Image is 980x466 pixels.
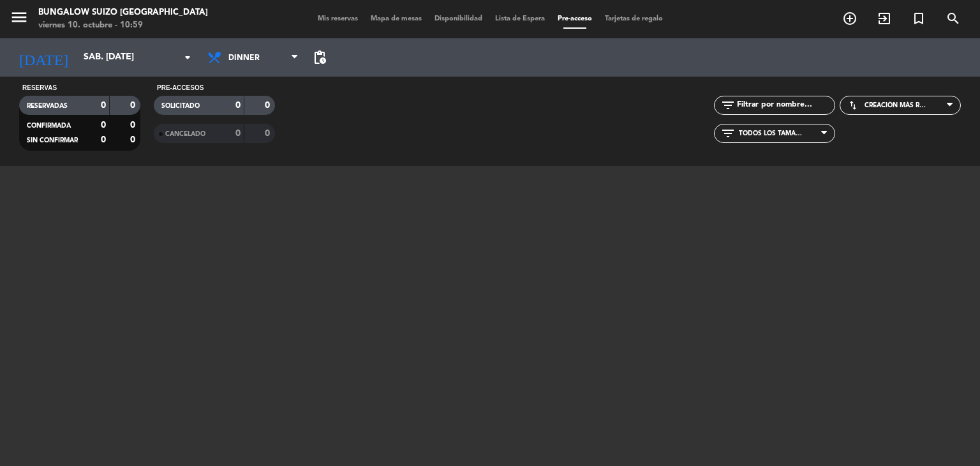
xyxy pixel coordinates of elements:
i: search [946,11,961,26]
i: turned_in_not [911,11,926,26]
strong: 0 [235,129,241,138]
span: RESERVADAS [27,103,68,109]
span: Tarjetas de regalo [598,15,669,22]
strong: 0 [101,121,106,130]
span: RESERVAR MESA [833,8,867,29]
span: Cancelado [165,131,205,137]
span: Dinner [228,46,289,70]
span: Pre-acceso [551,15,598,22]
filter-checkbox: EARLY_ACCESS_REQUESTED [154,96,275,115]
span: Lista de Espera [489,15,551,22]
span: BUSCAR [936,8,970,29]
label: Reservas [22,83,57,93]
span: Reserva especial [902,8,936,29]
span: CONFIRMADA [27,123,71,129]
label: Pre-accesos [157,83,204,93]
strong: 0 [101,101,106,110]
strong: 0 [130,135,138,144]
span: Todos los tamaños [739,130,803,137]
span: Creación más reciente [865,101,928,109]
i: arrow_drop_down [180,50,195,65]
strong: 0 [130,121,138,130]
span: pending_actions [312,50,327,65]
span: Mapa de mesas [364,15,428,22]
strong: 0 [265,101,272,110]
div: Bungalow Suizo [GEOGRAPHIC_DATA] [38,6,208,19]
i: add_circle_outline [842,11,857,26]
span: Solicitado [161,103,200,109]
i: filter_list [720,98,736,113]
strong: 0 [235,101,241,110]
strong: 0 [130,101,138,110]
i: exit_to_app [877,11,892,26]
strong: 0 [265,129,272,138]
strong: 0 [101,135,106,144]
button: menu [10,8,29,31]
span: SIN CONFIRMAR [27,137,78,144]
i: [DATE] [10,43,77,71]
i: menu [10,8,29,27]
span: Disponibilidad [428,15,489,22]
input: Filtrar por nombre... [736,98,835,112]
div: viernes 10. octubre - 10:59 [38,19,208,32]
span: Mis reservas [311,15,364,22]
